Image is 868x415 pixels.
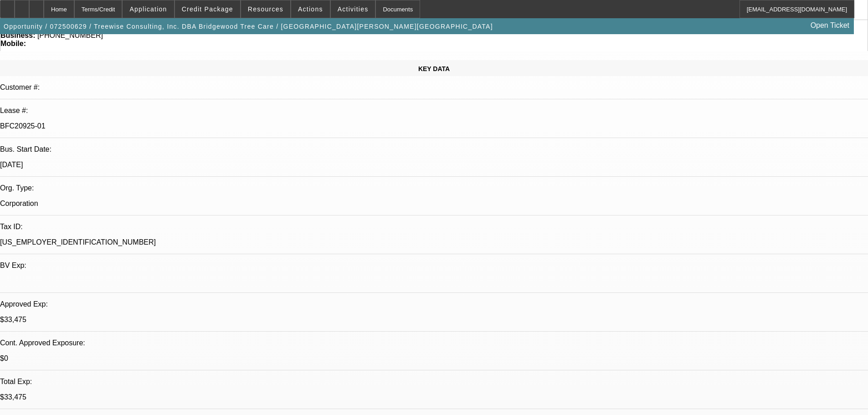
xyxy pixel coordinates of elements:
[298,5,323,13] span: Actions
[807,18,853,33] a: Open Ticket
[241,0,290,18] button: Resources
[4,23,493,30] span: Opportunity / 072500629 / Treewise Consulting, Inc. DBA Bridgewood Tree Care / [GEOGRAPHIC_DATA][...
[291,0,330,18] button: Actions
[175,0,240,18] button: Credit Package
[123,0,174,18] button: Application
[248,5,283,13] span: Resources
[338,5,369,13] span: Activities
[129,5,167,13] span: Application
[182,5,233,13] span: Credit Package
[0,40,26,47] strong: Mobile:
[418,65,450,72] span: KEY DATA
[331,0,375,18] button: Activities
